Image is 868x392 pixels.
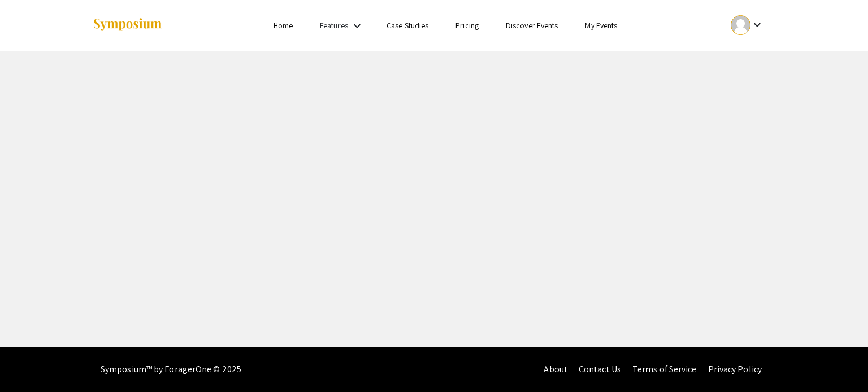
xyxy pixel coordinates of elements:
a: Contact Us [579,363,621,375]
a: About [544,363,567,375]
mat-icon: Expand Features list [350,19,364,33]
div: Symposium™ by ForagerOne © 2025 [101,347,241,392]
a: Home [274,20,293,30]
a: Privacy Policy [708,363,762,375]
a: Pricing [455,20,479,30]
a: My Events [585,20,617,30]
a: Discover Events [506,20,558,30]
a: Case Studies [387,20,428,30]
mat-icon: Expand account dropdown [750,18,764,32]
a: Terms of Service [632,363,697,375]
img: Symposium by ForagerOne [92,17,163,33]
button: Expand account dropdown [719,12,776,38]
a: Features [320,20,348,30]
